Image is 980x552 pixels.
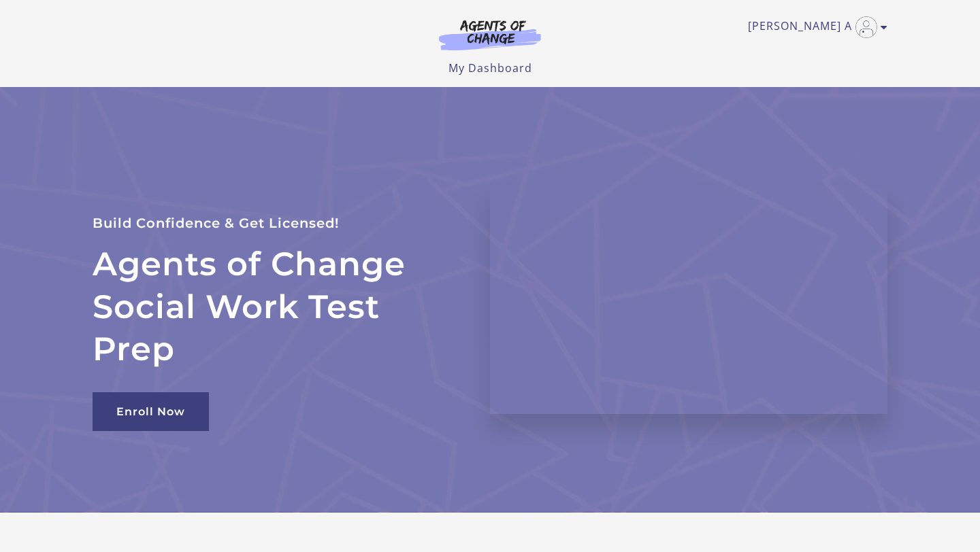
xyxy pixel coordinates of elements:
[93,212,457,235] p: Build Confidence & Get Licensed!
[448,61,532,75] a: My Dashboard
[748,16,881,38] a: Toggle menu
[93,243,457,370] h2: Agents of Change Social Work Test Prep
[93,392,209,431] a: Enroll Now
[425,19,555,50] img: Agents of Change Logo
